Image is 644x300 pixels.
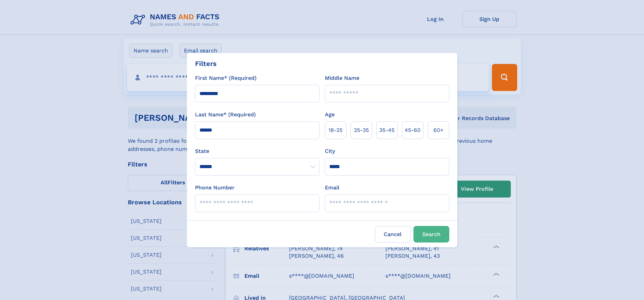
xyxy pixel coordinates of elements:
[195,184,235,192] label: Phone Number
[325,74,359,82] label: Middle Name
[375,226,411,243] label: Cancel
[325,184,339,192] label: Email
[405,126,421,134] span: 45‑60
[329,126,342,134] span: 18‑25
[195,59,217,69] div: Filters
[325,147,335,155] label: City
[195,147,319,155] label: State
[413,226,449,243] button: Search
[195,111,256,119] label: Last Name* (Required)
[354,126,369,134] span: 25‑35
[325,111,335,119] label: Age
[379,126,395,134] span: 35‑45
[433,126,444,134] span: 60+
[195,74,257,82] label: First Name* (Required)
